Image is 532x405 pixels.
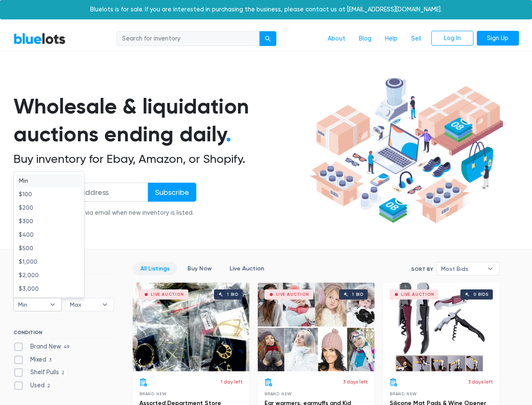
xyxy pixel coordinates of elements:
p: 1 day left [221,378,243,386]
span: Most Bids [441,262,483,275]
a: Live Auction 1 bid [258,283,374,371]
li: $400 [16,228,82,241]
a: Live Auction 0 bids [383,283,500,371]
a: BlueLots [13,32,66,45]
span: 3 [46,357,54,364]
p: 3 days left [343,378,368,386]
li: $1,000 [16,255,82,268]
li: $200 [16,201,82,214]
li: $3,000 [16,282,82,295]
a: Live Auction [222,262,271,275]
img: hero-ee84e7d0318cb26816c560f6b4441b76977f77a177738b4e94f68c95b2b83dbb.png [307,74,506,227]
div: Live Auction [151,292,184,297]
a: All Listings [133,262,177,275]
div: Subscribe to be notified via email when new inventory is listed. [13,208,196,218]
a: Blog [352,31,378,47]
li: Min [16,174,82,187]
label: Used [13,381,53,390]
a: About [321,31,352,47]
span: Max [70,298,98,311]
b: ▾ [96,298,114,311]
li: $500 [16,241,82,255]
div: Live Auction [401,292,434,297]
span: 2 [59,370,67,377]
span: 2 [45,383,53,389]
div: 1 bid [227,292,238,297]
span: 49 [61,344,72,351]
a: Help [378,31,404,47]
input: Subscribe [148,183,196,202]
a: Live Auction 1 bid [133,283,249,371]
input: Search for inventory [117,31,260,46]
b: ▾ [44,298,61,311]
span: . [226,121,231,147]
a: Log In [431,31,473,46]
p: 3 days left [468,378,493,386]
span: Min [18,298,46,311]
h1: Wholesale & liquidation auctions ending daily [13,92,307,148]
span: Brand New [265,391,292,396]
span: Brand New [390,391,417,396]
a: Buy Now [180,262,219,275]
label: Sort By [411,265,433,273]
label: Shelf Pulls [13,368,67,377]
b: ▾ [481,262,499,275]
div: 1 bid [352,292,364,297]
li: $2,000 [16,268,82,282]
a: Sell [404,31,428,47]
a: Sign Up [477,31,519,46]
li: $100 [16,187,82,201]
h2: Buy inventory for Ebay, Amazon, or Shopify. [13,152,307,166]
span: Brand New [139,391,167,396]
div: 0 bids [473,292,489,297]
label: Brand New [13,342,72,351]
label: Mixed [13,355,54,364]
div: Live Auction [276,292,309,297]
li: $300 [16,214,82,228]
h6: CONDITION [13,329,114,339]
